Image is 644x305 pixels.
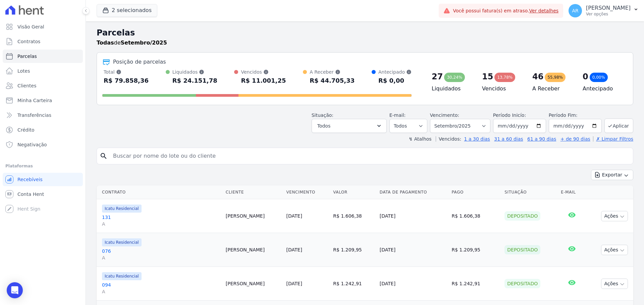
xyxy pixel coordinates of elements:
[104,75,149,86] div: R$ 79.858,36
[102,254,220,261] span: A
[330,185,377,199] th: Valor
[97,27,633,39] h2: Parcelas
[17,82,36,89] span: Clientes
[494,73,515,82] div: 13,78%
[464,136,490,142] a: 1 a 30 dias
[3,50,83,63] a: Parcelas
[17,68,30,74] span: Lotes
[504,279,540,288] div: Depositado
[583,85,622,93] h4: Antecipado
[102,214,220,227] a: 131A
[3,138,83,151] a: Negativação
[223,233,284,267] td: [PERSON_NAME]
[378,69,412,75] div: Antecipado
[17,38,40,45] span: Contratos
[3,187,83,201] a: Conta Hent
[590,73,608,82] div: 0,00%
[494,136,523,142] a: 31 a 60 dias
[529,8,559,13] a: Ver detalhes
[223,267,284,301] td: [PERSON_NAME]
[102,205,142,213] span: Icatu Residencial
[502,185,558,199] th: Situação
[449,267,502,301] td: R$ 1.242,91
[102,288,220,295] span: A
[449,185,502,199] th: Pago
[601,245,628,255] button: Ações
[172,75,217,86] div: R$ 24.151,78
[100,152,108,160] i: search
[312,112,333,118] label: Situação:
[102,238,142,246] span: Icatu Residencial
[504,245,540,254] div: Depositado
[482,71,493,82] div: 15
[17,141,47,148] span: Negativação
[102,282,220,295] a: 094A
[241,75,286,86] div: R$ 11.001,25
[3,173,83,186] a: Recebíveis
[583,71,588,82] div: 0
[17,97,52,104] span: Minha Carteira
[3,64,83,78] a: Lotes
[601,279,628,289] button: Ações
[527,136,556,142] a: 61 a 90 dias
[3,20,83,33] a: Visão Geral
[432,71,443,82] div: 27
[545,73,566,82] div: 55,98%
[449,233,502,267] td: R$ 1.209,95
[3,94,83,107] a: Minha Carteira
[377,233,449,267] td: [DATE]
[532,85,572,93] h4: A Receber
[493,112,526,118] label: Período Inicío:
[572,8,578,13] span: AR
[591,170,633,180] button: Exportar
[449,199,502,233] td: R$ 1.606,38
[436,136,461,142] label: Vencidos:
[593,136,633,142] a: ✗ Limpar Filtros
[389,112,406,118] label: E-mail:
[312,119,387,133] button: Todos
[97,40,114,46] strong: Todas
[102,248,220,261] a: 076A
[532,71,543,82] div: 46
[377,199,449,233] td: [DATE]
[286,213,302,219] a: [DATE]
[286,281,302,286] a: [DATE]
[109,149,630,163] input: Buscar por nome do lote ou do cliente
[102,272,142,280] span: Icatu Residencial
[17,53,37,60] span: Parcelas
[97,4,157,17] button: 2 selecionados
[549,112,602,119] label: Período Fim:
[586,5,631,11] p: [PERSON_NAME]
[330,199,377,233] td: R$ 1.606,38
[3,79,83,92] a: Clientes
[3,35,83,48] a: Contratos
[17,191,44,198] span: Conta Hent
[482,85,522,93] h4: Vencidos
[409,136,431,142] label: ↯ Atalhos
[444,73,465,82] div: 30,24%
[430,112,459,118] label: Vencimento:
[317,122,330,130] span: Todos
[604,119,633,133] button: Aplicar
[17,112,51,119] span: Transferências
[223,185,284,199] th: Cliente
[563,1,644,20] button: AR [PERSON_NAME] Ver opções
[601,211,628,221] button: Ações
[310,69,355,75] div: A Receber
[7,282,23,298] div: Open Intercom Messenger
[17,176,43,183] span: Recebíveis
[17,127,35,133] span: Crédito
[504,211,540,221] div: Depositado
[330,267,377,301] td: R$ 1.242,91
[330,233,377,267] td: R$ 1.209,95
[113,58,166,66] div: Posição de parcelas
[3,123,83,137] a: Crédito
[97,39,167,47] p: de
[377,267,449,301] td: [DATE]
[5,162,80,170] div: Plataformas
[558,185,586,199] th: E-mail
[223,199,284,233] td: [PERSON_NAME]
[97,185,223,199] th: Contrato
[3,108,83,122] a: Transferências
[284,185,331,199] th: Vencimento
